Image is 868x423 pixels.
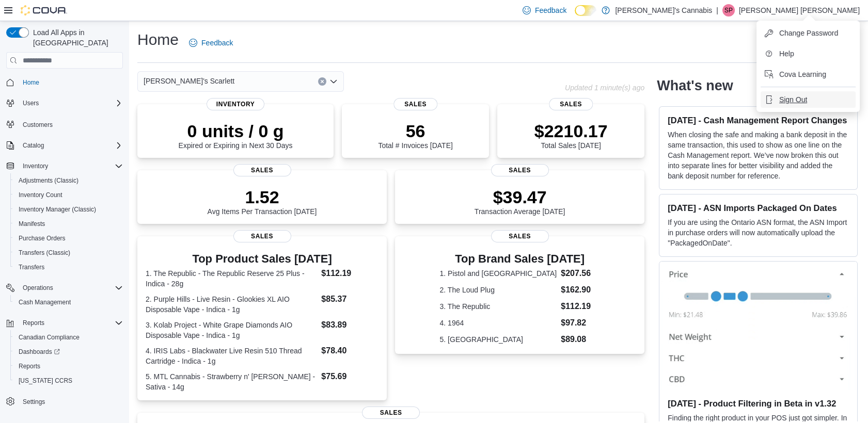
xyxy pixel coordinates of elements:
h3: Top Product Sales [DATE] [146,253,378,265]
span: Change Password [779,28,838,38]
input: Dark Mode [575,5,596,16]
a: Inventory Count [14,189,67,201]
button: Change Password [761,25,856,41]
a: Purchase Orders [14,232,70,245]
span: Sign Out [779,94,807,105]
a: Settings [19,396,49,408]
span: Settings [23,398,45,406]
span: Transfers (Classic) [14,247,123,259]
a: Reports [14,360,44,372]
dd: $162.90 [561,284,600,296]
span: Washington CCRS [14,375,123,387]
dt: 2. Purple Hills - Live Resin - Glookies XL AIO Disposable Vape - Indica - 1g [146,294,317,315]
div: Samantha Puerta Triana [722,4,735,17]
button: Inventory [2,159,127,173]
p: | [716,4,718,17]
dt: 4. IRIS Labs - Blackwater Live Resin 510 Thread Cartridge - Indica - 1g [146,346,317,366]
span: Transfers [19,263,44,271]
span: Cash Management [19,298,71,306]
button: Reports [19,317,49,329]
span: Cash Management [14,296,123,308]
dd: $207.56 [561,267,600,280]
span: Dashboards [19,348,60,356]
p: $2210.17 [534,121,608,141]
dd: $83.89 [321,319,378,331]
span: Purchase Orders [14,232,123,245]
button: Operations [2,281,127,295]
button: Clear input [318,77,326,86]
button: Manifests [10,217,127,231]
button: Operations [19,282,57,294]
span: Canadian Compliance [14,331,123,344]
h3: [DATE] - Cash Management Report Changes [668,115,849,125]
span: Home [23,78,39,87]
button: Home [2,75,127,90]
span: [PERSON_NAME]'s Scarlett [144,75,234,87]
dd: $85.37 [321,293,378,305]
span: Feedback [201,38,233,48]
h2: What's new [657,77,733,94]
button: Cash Management [10,295,127,310]
span: Dashboards [14,346,123,358]
span: Sales [491,164,549,176]
div: Transaction Average [DATE] [475,187,565,216]
p: 0 units / 0 g [179,121,293,141]
p: 56 [378,121,452,141]
a: Cash Management [14,296,75,308]
span: Inventory Count [19,191,62,199]
img: Cova [21,5,67,15]
a: Transfers (Classic) [14,247,74,259]
dt: 2. The Loud Plug [440,285,557,295]
h3: Top Brand Sales [DATE] [440,253,600,265]
span: Sales [549,98,593,110]
button: Users [19,97,43,109]
div: Total Sales [DATE] [534,121,608,150]
a: Manifests [14,218,49,230]
button: Transfers [10,260,127,274]
button: Users [2,96,127,110]
button: Catalog [2,138,127,153]
button: Inventory [19,160,52,172]
span: Inventory [207,98,264,110]
p: [PERSON_NAME]'s Cannabis [615,4,712,17]
button: Catalog [19,139,48,152]
button: Canadian Compliance [10,330,127,345]
span: Sales [393,98,438,110]
span: Sales [362,406,420,419]
span: [US_STATE] CCRS [19,377,72,385]
span: Catalog [23,141,44,150]
dt: 5. [GEOGRAPHIC_DATA] [440,334,557,345]
a: Canadian Compliance [14,331,84,344]
button: Transfers (Classic) [10,246,127,260]
span: Manifests [19,220,45,228]
a: Dashboards [14,346,64,358]
span: Reports [14,360,123,372]
span: SP [724,4,733,17]
button: Reports [2,316,127,330]
a: Customers [19,119,57,131]
button: Inventory Manager (Classic) [10,202,127,217]
div: Avg Items Per Transaction [DATE] [208,187,317,216]
span: Feedback [535,5,566,15]
button: Cova Learning [761,66,856,83]
span: Sales [233,230,291,242]
p: $39.47 [475,187,565,207]
span: Home [19,76,123,89]
dd: $112.19 [321,267,378,280]
button: Open list of options [329,77,338,86]
dd: $75.69 [321,370,378,383]
dt: 5. MTL Cannabis - Strawberry n' [PERSON_NAME] - Sativa - 14g [146,371,317,392]
a: Inventory Manager (Classic) [14,203,100,216]
span: Reports [23,319,44,327]
span: Canadian Compliance [19,333,80,341]
dd: $112.19 [561,300,600,313]
span: Purchase Orders [19,234,66,242]
button: Settings [2,394,127,409]
p: [PERSON_NAME] [PERSON_NAME] [739,4,860,17]
button: Adjustments (Classic) [10,173,127,188]
span: Reports [19,317,123,329]
span: Adjustments (Classic) [19,176,78,185]
span: Inventory [19,160,123,172]
p: 1.52 [208,187,317,207]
